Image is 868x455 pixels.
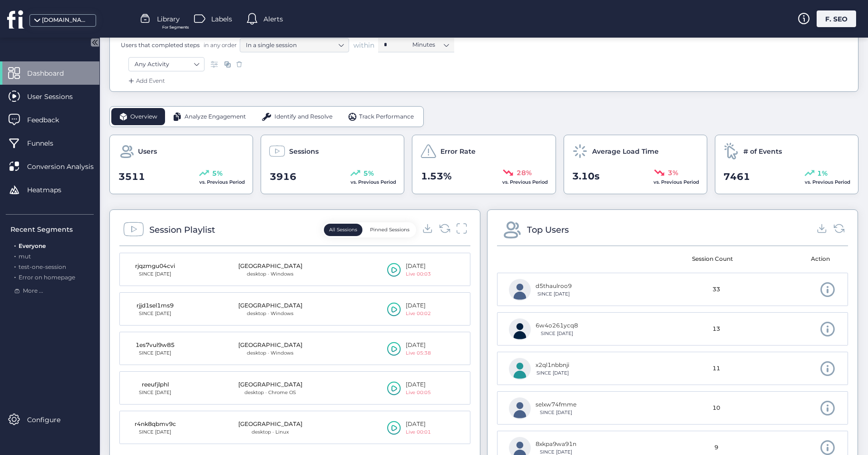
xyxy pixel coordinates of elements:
[669,246,755,273] mat-header-cell: Session Count
[131,389,179,396] div: SINCE [DATE]
[118,169,145,184] span: 3511
[406,389,431,396] div: Live 00:05
[27,415,75,425] span: Configure
[162,24,189,30] span: For Segments
[131,341,179,350] div: 1es7vul9w85
[755,246,841,273] mat-header-cell: Action
[536,440,576,449] div: 8xkpa9wa91n
[27,161,108,172] span: Conversion Analysis
[351,179,396,185] span: vs. Previous Period
[712,404,720,413] span: 10
[406,270,431,278] div: Live 00:03
[185,112,246,121] span: Analyze Engagement
[406,428,431,436] div: Live 00:01
[502,179,548,185] span: vs. Previous Period
[324,224,362,236] button: All Sessions
[536,321,578,330] div: 6w4o261ycq8
[238,420,302,429] div: [GEOGRAPHIC_DATA]
[653,179,699,185] span: vs. Previous Period
[238,428,302,436] div: desktop · Linux
[365,224,415,236] button: Pinned Sessions
[211,14,232,24] span: Labels
[127,76,165,86] div: Add Event
[406,349,431,357] div: Live 05:38
[27,115,73,125] span: Feedback
[274,112,332,121] span: Identify and Resolve
[536,369,569,377] div: SINCE [DATE]
[572,169,600,184] span: 3.10s
[14,251,16,260] span: .
[27,91,87,102] span: User Sessions
[723,169,750,184] span: 7461
[714,443,718,452] span: 9
[536,400,576,409] div: selxw74fmme
[138,146,157,157] span: Users
[363,168,374,178] span: 5%
[199,179,245,185] span: vs. Previous Period
[27,138,68,148] span: Funnels
[238,262,302,271] div: [GEOGRAPHIC_DATA]
[131,420,179,429] div: r4nk8qbmv9c
[712,325,720,334] span: 13
[536,330,578,337] div: SINCE [DATE]
[536,290,572,298] div: SINCE [DATE]
[27,68,78,79] span: Dashboard
[238,341,302,350] div: [GEOGRAPHIC_DATA]
[536,361,569,370] div: x2ql1nbbnji
[238,310,302,317] div: desktop · Windows
[131,262,179,271] div: rjqzmgu04cvi
[19,274,75,281] span: Error on homepage
[131,349,179,357] div: SINCE [DATE]
[412,38,449,52] nz-select-item: Minutes
[263,14,283,24] span: Alerts
[406,262,431,271] div: [DATE]
[238,301,302,310] div: [GEOGRAPHIC_DATA]
[668,168,678,178] span: 3%
[246,38,343,52] nz-select-item: In a single session
[202,41,237,49] span: in any order
[743,146,782,157] span: # of Events
[712,364,720,373] span: 11
[131,270,179,278] div: SINCE [DATE]
[406,301,431,310] div: [DATE]
[23,287,43,296] span: More ...
[440,146,476,157] span: Error Rate
[19,253,31,260] span: mut
[19,263,66,270] span: test-one-session
[421,169,452,184] span: 1.53%
[212,168,223,178] span: 5%
[270,169,296,184] span: 3916
[121,41,200,49] span: Users that completed steps
[149,223,215,237] div: Session Playlist
[19,242,46,249] span: Everyone
[289,146,319,157] span: Sessions
[406,310,431,317] div: Live 00:02
[238,270,302,278] div: desktop · Windows
[14,261,16,270] span: .
[14,240,16,249] span: .
[135,57,198,71] nz-select-item: Any Activity
[157,14,180,24] span: Library
[238,349,302,357] div: desktop · Windows
[238,380,302,389] div: [GEOGRAPHIC_DATA]
[406,341,431,350] div: [DATE]
[353,40,374,50] span: within
[131,380,179,389] div: reeufjlphl
[359,112,414,121] span: Track Performance
[527,223,569,237] div: Top Users
[131,310,179,317] div: SINCE [DATE]
[10,224,94,235] div: Recent Segments
[27,185,76,195] span: Heatmaps
[14,272,16,281] span: .
[517,168,532,178] span: 28%
[131,301,179,310] div: rjjd1sel1ms9
[536,282,572,291] div: d5thaulroo9
[406,420,431,429] div: [DATE]
[805,179,850,185] span: vs. Previous Period
[406,380,431,389] div: [DATE]
[712,285,720,294] span: 33
[817,10,856,27] div: F. SEO
[238,389,302,396] div: desktop · Chrome OS
[817,168,828,178] span: 1%
[42,16,89,25] div: [DOMAIN_NAME]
